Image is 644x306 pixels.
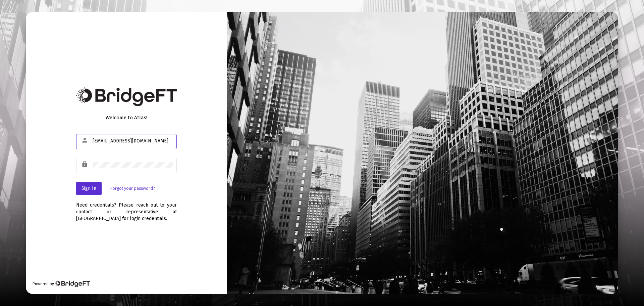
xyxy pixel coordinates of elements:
mat-icon: lock [81,160,89,168]
div: Powered by [33,280,90,287]
span: Sign In [82,185,96,191]
mat-icon: person [81,136,89,144]
img: Bridge Financial Technology Logo [76,87,177,106]
img: Bridge Financial Technology Logo [55,280,90,287]
input: Email or Username [93,138,173,144]
a: Forgot your password? [110,185,155,192]
div: Need credentials? Please reach out to your contact or representative at [GEOGRAPHIC_DATA] for log... [76,195,177,222]
button: Sign In [76,182,102,195]
div: Welcome to Atlas! [76,114,177,121]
